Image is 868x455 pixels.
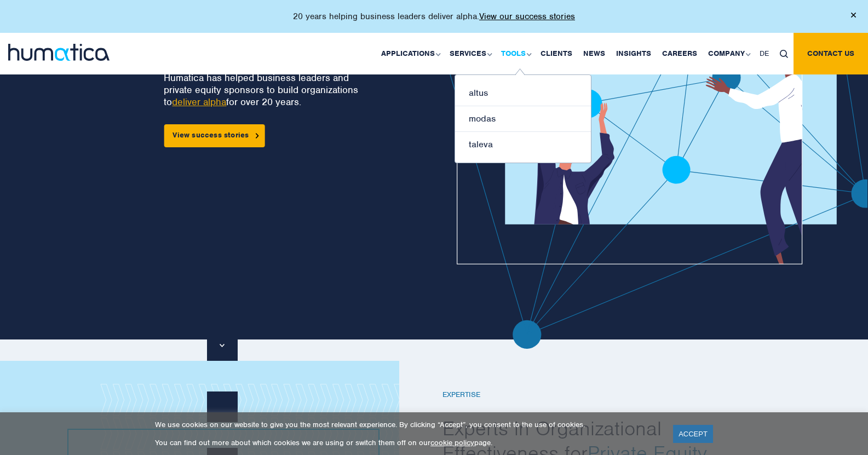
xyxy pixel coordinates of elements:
[155,438,659,447] p: You can find out more about which cookies we are using or switch them off on our page.
[164,124,265,147] a: View success stories
[673,425,713,443] a: ACCEPT
[455,80,591,106] a: altus
[496,33,535,74] a: Tools
[578,33,611,74] a: News
[255,133,258,138] img: arrowicon
[164,72,373,108] p: Humatica has helped business leaders and private equity sponsors to build organizations to for ov...
[376,33,444,74] a: Applications
[611,33,657,74] a: Insights
[455,106,591,132] a: modas
[8,44,110,61] img: logo
[754,33,774,74] a: DE
[760,49,769,58] span: DE
[442,390,738,400] h6: EXPERTISE
[657,33,703,74] a: Careers
[220,344,225,347] img: downarrow
[703,33,754,74] a: Company
[444,33,496,74] a: Services
[455,132,591,157] a: taleva
[479,11,575,22] a: View our success stories
[155,420,659,429] p: We use cookies on our website to give you the most relevant experience. By clicking “Accept”, you...
[430,438,474,447] a: cookie policy
[794,33,868,74] a: Contact us
[172,96,226,108] a: deliver alpha
[293,11,575,22] p: 20 years helping business leaders deliver alpha.
[780,50,788,58] img: search_icon
[535,33,578,74] a: Clients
